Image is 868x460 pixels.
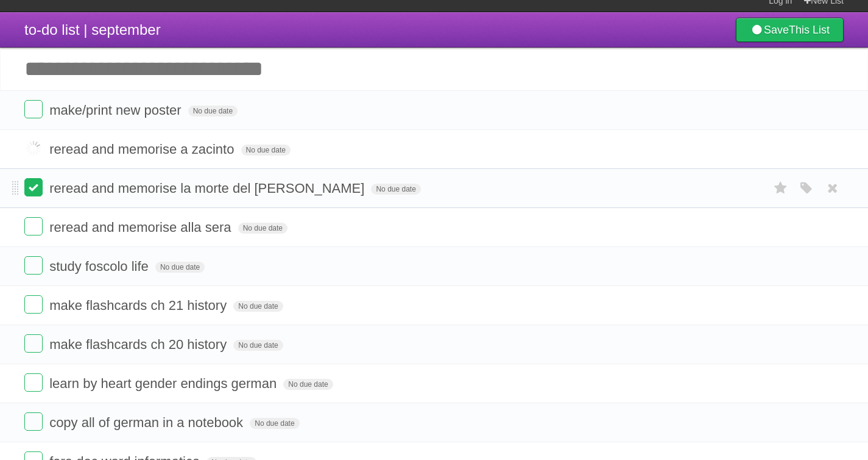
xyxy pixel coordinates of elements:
span: reread and memorise la morte del [PERSON_NAME] [49,181,367,196]
label: Done [24,256,43,275]
span: No due date [250,418,299,429]
span: study foscolo life [49,259,152,274]
b: This List [789,24,830,36]
label: Done [24,178,43,196]
label: Done [24,100,43,118]
label: Done [24,139,43,157]
span: make flashcards ch 21 history [49,298,230,313]
span: No due date [241,145,291,156]
span: make flashcards ch 20 history [49,337,230,352]
span: No due date [155,262,205,273]
span: No due date [233,340,283,351]
span: No due date [233,301,283,312]
label: Done [24,412,43,431]
a: SaveThis List [736,18,844,42]
span: reread and memorise alla sera [49,220,234,235]
label: Done [24,334,43,353]
span: copy all of german in a notebook [49,415,246,430]
label: Star task [769,178,792,198]
label: Done [24,217,43,235]
label: Done [24,295,43,314]
label: Done [24,373,43,392]
span: No due date [283,379,333,390]
span: No due date [371,184,420,195]
span: No due date [188,106,238,117]
span: reread and memorise a zacinto [49,142,237,157]
span: make/print new poster [49,102,184,118]
span: to-do list | september [24,21,161,38]
span: No due date [238,223,288,234]
span: learn by heart gender endings german [49,376,280,391]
